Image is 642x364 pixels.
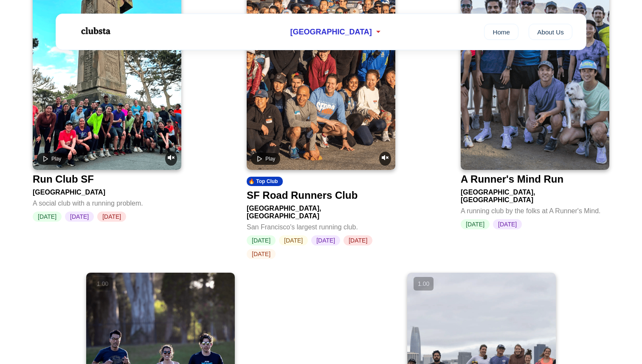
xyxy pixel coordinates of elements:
div: Run Club SF [33,173,94,185]
button: Play video [251,153,280,165]
span: [DATE] [97,212,126,222]
span: Play [265,156,275,162]
div: A social club with a running problem. [33,196,181,207]
span: [DATE] [247,249,276,259]
a: Home [484,24,518,40]
a: About Us [529,24,572,40]
button: Play video [37,153,66,165]
button: Unmute video [379,152,391,166]
img: Logo [70,20,121,42]
div: A running club by the folks at A Runner's Mind. [461,204,609,215]
span: Play [51,156,61,162]
div: A Runner's Mind Run [461,173,563,185]
span: [DATE] [247,235,276,245]
span: [DATE] [33,212,62,222]
div: [GEOGRAPHIC_DATA], [GEOGRAPHIC_DATA] [461,185,609,204]
span: [DATE] [461,219,490,229]
span: [GEOGRAPHIC_DATA] [290,28,372,37]
span: [DATE] [344,235,372,245]
div: SF Road Runners Club [247,189,358,201]
div: [GEOGRAPHIC_DATA], [GEOGRAPHIC_DATA] [247,201,395,220]
button: Unmute video [165,152,177,166]
span: [DATE] [279,235,308,245]
div: San Francisco's largest running club. [247,220,395,231]
span: [DATE] [493,219,522,229]
div: 🔥 Top Club [247,177,283,186]
span: [DATE] [311,235,340,245]
span: [DATE] [65,212,94,222]
div: [GEOGRAPHIC_DATA] [33,185,181,196]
